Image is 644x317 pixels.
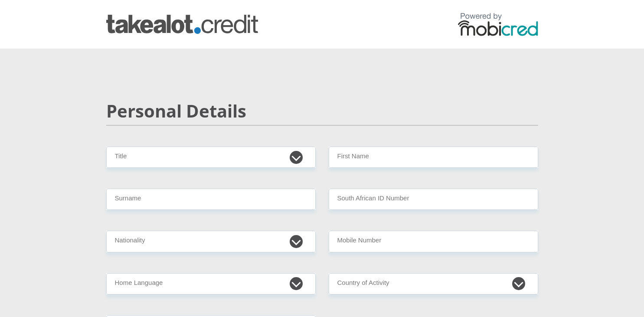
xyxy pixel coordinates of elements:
input: First Name [329,147,538,168]
img: takealot_credit logo [106,15,258,34]
input: Surname [106,189,316,210]
h2: Personal Details [106,101,538,121]
img: powered by mobicred logo [458,13,538,36]
input: ID Number [329,189,538,210]
input: Contact Number [329,231,538,252]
